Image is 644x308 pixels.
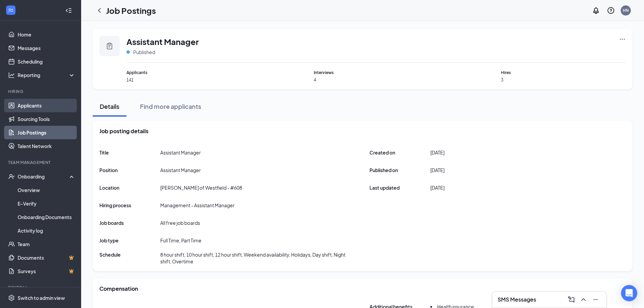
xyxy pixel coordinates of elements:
[18,41,75,55] a: Messages
[18,72,76,78] div: Reporting
[18,28,75,41] a: Home
[106,5,156,16] h1: Job Postings
[369,167,430,173] span: Published on
[18,173,70,180] div: Onboarding
[8,173,15,180] svg: UserCheck
[160,219,200,226] span: All free job boards
[8,294,15,301] svg: Settings
[8,285,74,290] div: Payroll
[579,295,588,304] svg: ChevronUp
[99,167,160,173] span: Position
[501,69,626,76] span: Hires
[160,149,201,156] span: Assistant Manager
[126,69,251,76] span: Applicants
[578,294,589,305] button: ChevronUp
[65,7,72,14] svg: Collapse
[314,69,438,76] span: Interviews
[18,294,65,301] div: Switch to admin view
[18,99,75,112] a: Applicants
[18,210,75,224] a: Onboarding Documents
[314,77,438,83] span: 4
[160,167,201,173] div: Assistant Manager
[621,285,637,301] div: Open Intercom Messenger
[18,264,75,278] a: SurveysCrown
[160,237,201,244] span: Full Time, Part Time
[95,6,103,15] svg: ChevronLeft
[498,296,536,303] h3: SMS Messages
[8,72,15,78] svg: Analysis
[140,102,201,111] div: Find more applicants
[8,89,74,94] div: Hiring
[430,149,445,156] span: [DATE]
[160,202,235,209] div: Management - Assistant Manager
[18,251,75,264] a: DocumentsCrown
[567,295,575,304] svg: ComposeMessage
[105,42,114,50] svg: Clipboard
[430,184,445,191] span: [DATE]
[99,219,160,226] span: Job boards
[18,237,75,251] a: Team
[619,36,626,43] svg: Ellipses
[126,77,251,83] span: 141
[501,77,626,83] span: 3
[99,149,160,156] span: Title
[18,112,75,126] a: Sourcing Tools
[18,183,75,197] a: Overview
[623,7,629,13] div: HN
[590,294,601,305] button: Minimize
[18,139,75,153] a: Talent Network
[592,6,600,15] svg: Notifications
[369,184,430,191] span: Last updated
[99,102,120,111] div: Details
[99,127,148,135] span: Job posting details
[160,251,356,265] span: 8 hour shift, 10 hour shift, 12 hour shift, Weekend availability, Holidays, Day shift, Night shif...
[369,149,430,156] span: Created on
[99,285,138,292] span: Compensation
[133,49,155,55] span: Published
[99,251,160,265] span: Schedule
[99,237,160,244] span: Job type
[126,36,199,47] span: Assistant Manager
[430,167,445,173] span: [DATE]
[18,55,75,68] a: Scheduling
[7,7,14,14] svg: WorkstreamLogo
[18,224,75,237] a: Activity log
[99,202,160,209] span: Hiring process
[18,197,75,210] a: E-Verify
[160,184,242,191] span: [PERSON_NAME] of Westfield - #608
[566,294,577,305] button: ComposeMessage
[18,126,75,139] a: Job Postings
[8,160,74,165] div: Team Management
[592,295,600,304] svg: Minimize
[99,184,160,191] span: Location
[607,6,615,15] svg: QuestionInfo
